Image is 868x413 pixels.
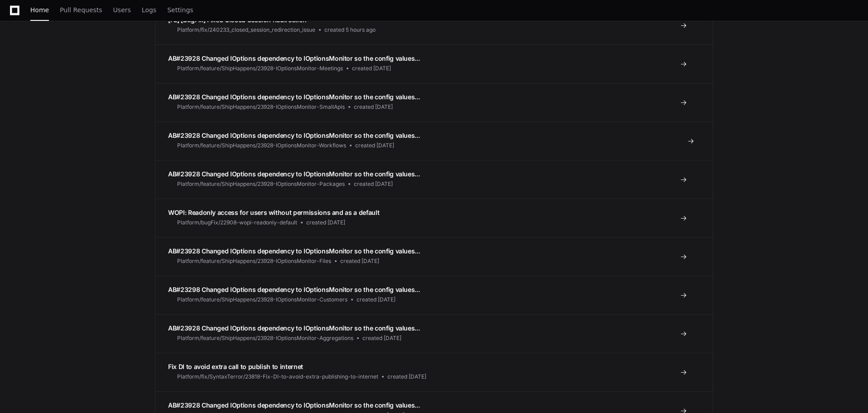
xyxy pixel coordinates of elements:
span: created [DATE] [362,335,401,342]
span: AB#23928 Changed IOptions dependency to IOptionsMonitor so the config values... [168,54,420,62]
a: AB#23928 Changed IOptions dependency to IOptionsMonitor so the config values...Platform/feature/S... [155,314,713,353]
span: AB#23928 Changed IOptions dependency to IOptionsMonitor so the config values... [168,247,420,255]
a: WOPI: Readonly access for users without permissions and as a defaultPlatform/bugFix/22908-wopi-re... [155,199,713,237]
span: Platform/feature/ShipHappens/23928-IOptionsMonitor-Customers [177,296,347,303]
a: AB#23928 Changed IOptions dependency to IOptionsMonitor so the config values...Platform/feature/S... [155,83,713,121]
span: Platform/fix/240233_closed_session_redirection_issue [177,26,315,34]
span: Logs [142,7,156,13]
span: created [DATE] [354,103,393,111]
a: AB#23928 Changed IOptions dependency to IOptionsMonitor so the config values...Platform/feature/S... [155,121,713,160]
span: created [DATE] [387,373,426,380]
span: created [DATE] [306,219,345,226]
span: created [DATE] [354,180,393,188]
span: Home [30,7,49,13]
a: AB#23928 Changed IOptions dependency to IOptionsMonitor so the config values...Platform/feature/S... [155,160,713,199]
span: AB#23298 Changed IOptions dependency to IOptionsMonitor so the config values... [168,286,420,293]
span: Platform/feature/ShipHappens/23928-IOptionsMonitor-SmallApis [177,103,345,111]
span: Users [113,7,131,13]
span: created [DATE] [352,65,391,72]
a: AB#23298 Changed IOptions dependency to IOptionsMonitor so the config values...Platform/feature/S... [155,276,713,314]
span: AB#23928 Changed IOptions dependency to IOptionsMonitor so the config values... [168,401,420,409]
span: Pull Requests [60,7,102,13]
span: AB#23928 Changed IOptions dependency to IOptionsMonitor so the config values... [168,170,420,178]
span: Platform/feature/ShipHappens/23928-IOptionsMonitor-Workflows [177,142,346,149]
span: WOPI: Readonly access for users without permissions and as a default [168,209,379,216]
span: created 5 hours ago [324,26,376,34]
span: created [DATE] [357,296,395,303]
span: AB#23928 Changed IOptions dependency to IOptionsMonitor so the config values... [168,324,420,332]
span: Fix DI to avoid extra call to publish to internet [168,363,303,370]
a: AB#23928 Changed IOptions dependency to IOptionsMonitor so the config values...Platform/feature/S... [155,44,713,83]
a: Fix DI to avoid extra call to publish to internetPlatform/fix/SyntaxTerror/23818-Fix-DI-to-avoid-... [155,353,713,391]
span: Platform/feature/ShipHappens/23928-IOptionsMonitor-Meetings [177,65,343,72]
span: Platform/fix/SyntaxTerror/23818-Fix-DI-to-avoid-extra-publishing-to-internet [177,373,378,380]
span: Platform/feature/ShipHappens/23928-IOptionsMonitor-Aggregations [177,335,353,342]
a: AB#23928 Changed IOptions dependency to IOptionsMonitor so the config values...Platform/feature/S... [155,237,713,276]
span: Settings [167,7,193,13]
span: created [DATE] [340,258,379,265]
span: Platform/feature/ShipHappens/23928-IOptionsMonitor-Files [177,258,331,265]
span: Platform/bugFix/22908-wopi-readonly-default [177,219,297,226]
a: [FE] [BugFix] Fixed Closed Session RedirectionPlatform/fix/240233_closed_session_redirection_issu... [155,6,713,44]
span: Platform/feature/ShipHappens/23928-IOptionsMonitor-Packages [177,180,345,188]
span: AB#23928 Changed IOptions dependency to IOptionsMonitor so the config values... [168,131,420,139]
span: created [DATE] [355,142,394,149]
span: AB#23928 Changed IOptions dependency to IOptionsMonitor so the config values... [168,93,420,101]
